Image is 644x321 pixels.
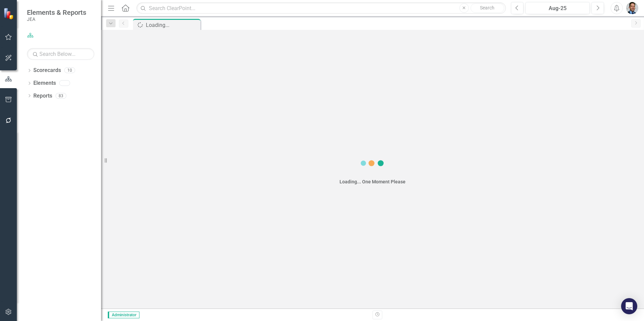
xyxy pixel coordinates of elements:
[626,2,638,14] img: Christopher Barrett
[33,67,61,74] a: Scorecards
[471,3,504,13] button: Search
[27,16,86,22] small: JEA
[108,312,139,318] span: Administrator
[528,4,587,12] div: Aug-25
[146,21,199,29] div: Loading...
[525,2,590,14] button: Aug-25
[340,178,406,185] div: Loading... One Moment Please
[27,48,94,60] input: Search Below...
[27,8,86,16] span: Elements & Reports
[33,79,56,87] a: Elements
[33,92,52,100] a: Reports
[136,2,506,14] input: Search ClearPoint...
[3,7,15,19] img: ClearPoint Strategy
[480,5,494,10] span: Search
[64,68,75,73] div: 10
[621,298,637,314] div: Open Intercom Messenger
[56,93,66,99] div: 83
